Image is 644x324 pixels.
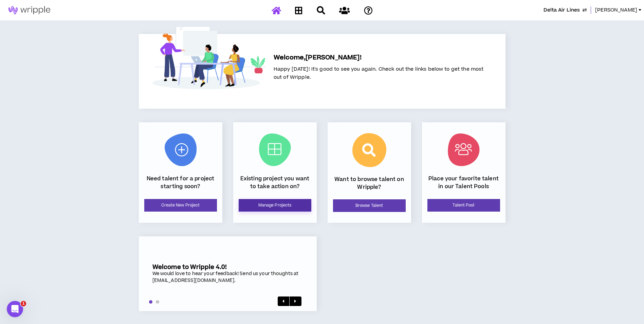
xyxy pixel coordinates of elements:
p: Existing project you want to take action on? [239,175,311,190]
a: Browse Talent [333,199,406,212]
button: Delta Air Lines [544,6,587,14]
span: 1 [21,301,26,306]
a: Manage Projects [239,199,311,212]
img: New Project [165,133,197,166]
span: Happy [DATE]! It's good to see you again. Check out the links below to get the most out of Wripple. [274,66,484,81]
img: Current Projects [259,133,291,166]
h5: Welcome, [PERSON_NAME] ! [274,53,484,62]
div: We would love to hear your feedback! Send us your thoughts at [EMAIL_ADDRESS][DOMAIN_NAME]. [152,271,303,284]
p: Need talent for a project starting soon? [144,175,217,190]
p: Want to browse talent on Wripple? [333,176,406,191]
p: Place your favorite talent in our Talent Pools [427,175,500,190]
h5: Welcome to Wripple 4.0! [152,264,303,271]
a: Talent Pool [427,199,500,212]
img: Talent Pool [448,133,480,166]
iframe: Intercom live chat [7,301,23,317]
span: Delta Air Lines [544,6,580,14]
a: Create New Project [144,199,217,212]
span: [PERSON_NAME] [595,6,637,14]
